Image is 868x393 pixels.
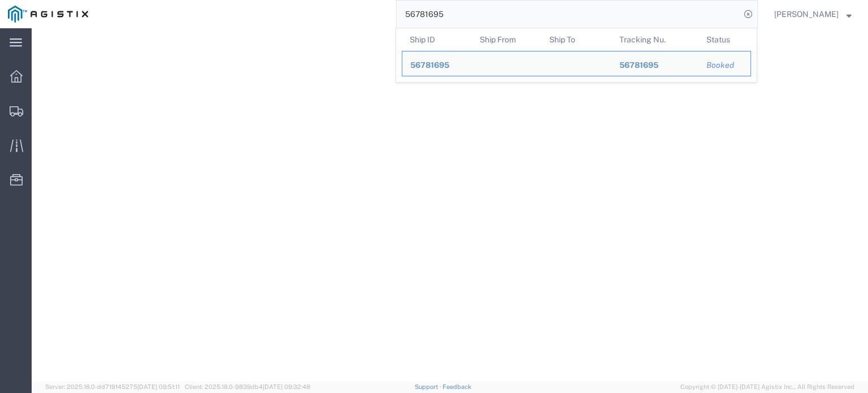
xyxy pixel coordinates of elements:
[706,59,743,71] div: Booked
[410,59,464,71] div: 56781695
[402,28,472,51] th: Ship ID
[263,383,310,390] span: [DATE] 09:32:48
[410,61,449,70] span: 56781695
[680,382,854,392] span: Copyright © [DATE]-[DATE] Agistix Inc., All Rights Reserved
[698,28,751,51] th: Status
[541,28,611,51] th: Ship To
[619,61,658,70] span: 56781695
[32,28,868,381] iframe: FS Legacy Container
[402,28,757,82] table: Search Results
[415,383,443,390] a: Support
[472,28,542,51] th: Ship From
[185,383,310,390] span: Client: 2025.18.0-9839db4
[442,383,471,390] a: Feedback
[774,7,852,21] button: [PERSON_NAME]
[45,383,180,390] span: Server: 2025.18.0-dd719145275
[8,6,88,23] img: logo
[611,28,699,51] th: Tracking Nu.
[619,59,691,71] div: 56781695
[137,383,180,390] span: [DATE] 09:51:11
[397,1,740,28] input: Search for shipment number, reference number
[774,8,839,20] span: Rochelle Manzoni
